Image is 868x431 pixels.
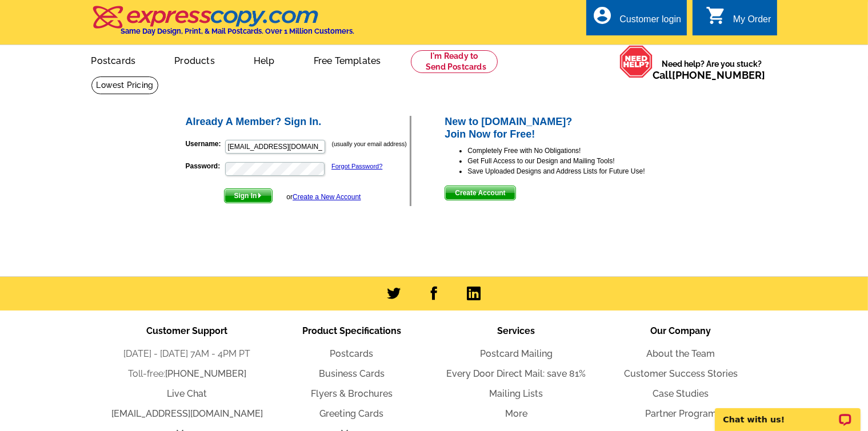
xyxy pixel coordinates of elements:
[653,388,709,399] a: Case Studies
[706,13,771,27] a: shopping_cart My Order
[673,69,766,81] a: [PHONE_NUMBER]
[653,69,766,81] span: Call
[186,116,410,128] h2: Already A Member? Sign In.
[186,161,224,171] label: Password:
[147,325,228,336] span: Customer Support
[111,408,263,419] a: [EMAIL_ADDRESS][DOMAIN_NAME]
[706,5,726,26] i: shopping_cart
[592,13,681,27] a: account_circle Customer login
[445,116,684,140] h2: New to [DOMAIN_NAME]? Join Now for Free!
[293,193,361,201] a: Create a New Account
[121,27,355,35] h4: Same Day Design, Print, & Mail Postcards. Over 1 Million Customers.
[498,325,535,336] span: Services
[73,46,154,73] a: Postcards
[105,347,270,361] li: [DATE] - [DATE] 7AM - 4PM PT
[467,166,684,176] li: Save Uploaded Designs and Address Lists for Future Use!
[225,189,272,203] span: Sign In
[235,46,293,73] a: Help
[156,46,233,73] a: Products
[91,14,355,35] a: Same Day Design, Print, & Mail Postcards. Over 1 Million Customers.
[647,348,715,359] a: About the Team
[332,140,407,147] small: (usually your email address)
[505,408,527,419] a: More
[592,5,613,26] i: account_circle
[320,408,384,419] a: Greeting Cards
[295,46,399,73] a: Free Templates
[651,325,711,336] span: Our Company
[445,186,515,200] button: Create Account
[257,193,262,198] img: button-next-arrow-white.png
[302,325,401,336] span: Product Specifications
[445,186,515,200] span: Create Account
[645,408,717,419] a: Partner Program
[467,156,684,166] li: Get Full Access to our Design and Mailing Tools!
[330,348,374,359] a: Postcards
[707,395,868,431] iframe: LiveChat chat widget
[286,192,361,202] div: or
[447,368,586,379] a: Every Door Direct Mail: save 81%
[467,146,684,156] li: Completely Free with No Obligations!
[319,368,385,379] a: Business Cards
[480,348,553,359] a: Postcard Mailing
[733,14,771,30] div: My Order
[165,368,246,379] a: [PHONE_NUMBER]
[105,367,270,381] li: Toll-free:
[186,139,224,149] label: Username:
[224,188,273,203] button: Sign In
[619,14,681,30] div: Customer login
[490,388,543,399] a: Mailing Lists
[331,163,382,170] a: Forgot Password?
[167,388,207,399] a: Live Chat
[624,368,738,379] a: Customer Success Stories
[311,388,393,399] a: Flyers & Brochures
[619,45,653,78] img: help
[653,58,771,81] span: Need help? Are you stuck?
